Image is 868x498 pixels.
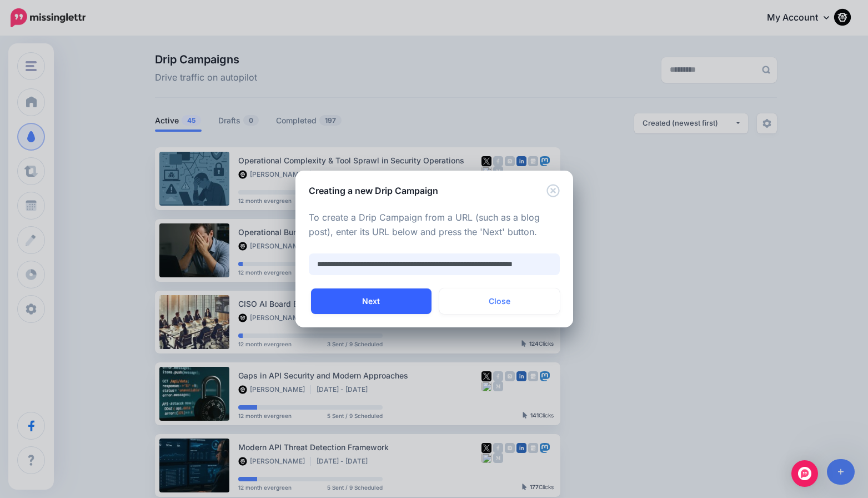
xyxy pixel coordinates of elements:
button: Next [311,288,432,314]
h5: Creating a new Drip Campaign [309,184,438,197]
button: Close [546,184,560,198]
div: Open Intercom Messenger [791,460,818,487]
button: Close [439,288,560,314]
p: To create a Drip Campaign from a URL (such as a blog post), enter its URL below and press the 'Ne... [309,211,560,240]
